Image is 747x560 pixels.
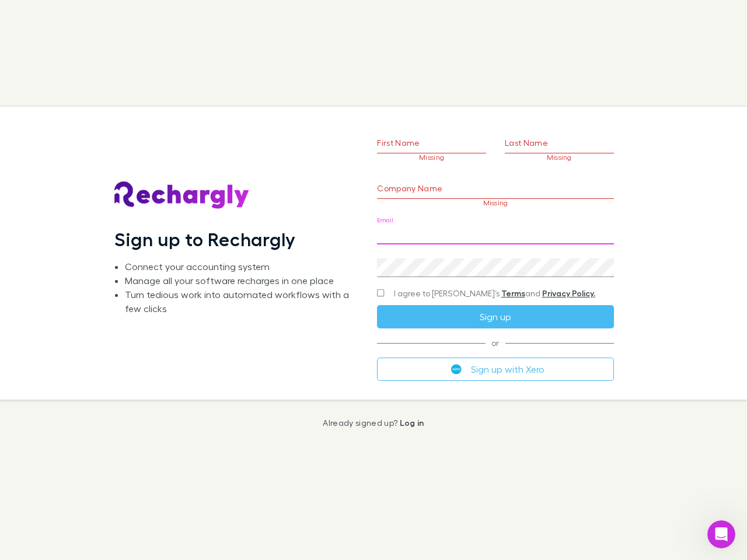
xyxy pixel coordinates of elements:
li: Turn tedious work into automated workflows with a few clicks [125,288,358,316]
img: Rechargly's Logo [114,181,250,209]
h1: Sign up to Rechargly [114,228,296,250]
p: Already signed up? [323,418,424,428]
li: Manage all your software recharges in one place [125,274,358,288]
button: Sign up [377,305,613,328]
label: Email [377,216,393,225]
p: Missing [377,199,613,207]
a: Log in [400,418,424,428]
iframe: Intercom live chat [707,520,735,548]
a: Terms [501,288,525,298]
p: Missing [505,153,614,162]
img: Xero's logo [451,364,462,374]
li: Connect your accounting system [125,260,358,274]
button: Sign up with Xero [377,358,613,381]
a: Privacy Policy. [542,288,595,298]
p: Missing [377,153,486,162]
span: I agree to [PERSON_NAME]’s and [394,288,595,299]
